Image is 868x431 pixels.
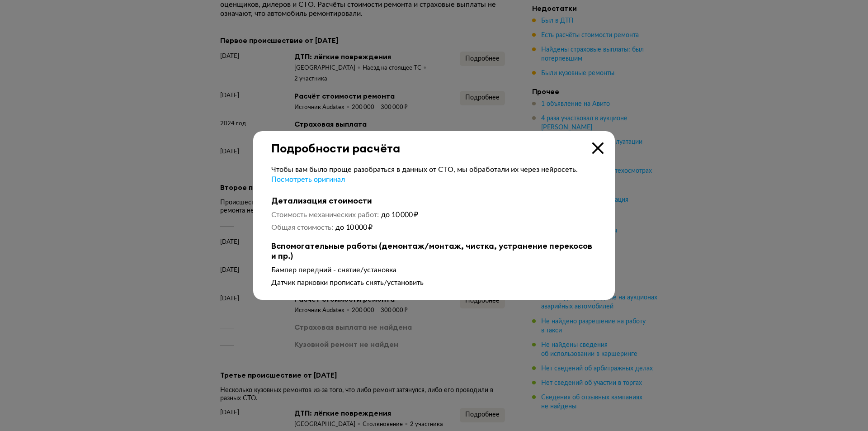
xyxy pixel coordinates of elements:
b: Вспомогательные работы (демонтаж/монтаж, чистка, устранение перекосов и пр.) [271,241,597,261]
div: Подробности расчёта [253,131,615,155]
span: Посмотреть оригинал [271,176,345,183]
dt: Общая стоимость [271,223,333,232]
span: до 10 000 ₽ [335,224,373,231]
b: Детализация стоимости [271,196,597,206]
span: до 10 000 ₽ [381,211,418,218]
dt: Стоимость механических работ [271,210,379,219]
div: Бампер передний - снятие/установка [271,265,597,275]
div: Датчик парковки прописать снять/установить [271,278,597,287]
span: Чтобы вам было проще разобраться в данных от СТО, мы обработали их через нейросеть. [271,166,578,173]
